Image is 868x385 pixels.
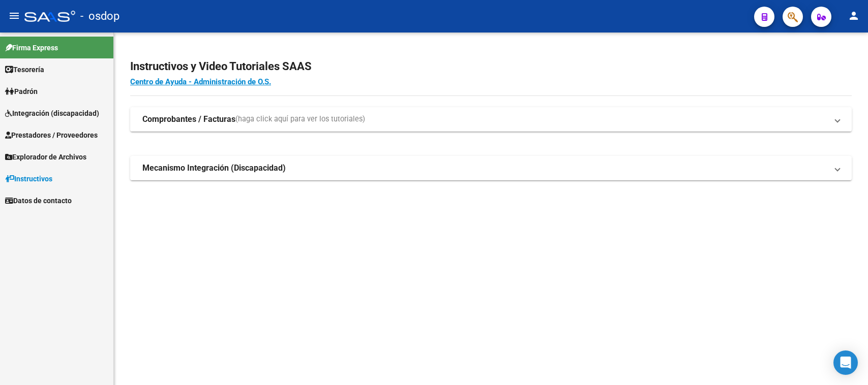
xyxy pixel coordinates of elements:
[5,108,99,119] span: Integración (discapacidad)
[848,10,860,22] mat-icon: person
[833,350,858,375] div: Open Intercom Messenger
[142,163,286,174] strong: Mecanismo Integración (Discapacidad)
[130,156,852,180] mat-expansion-panel-header: Mecanismo Integración (Discapacidad)
[5,130,98,141] span: Prestadores / Proveedores
[80,5,119,27] span: - osdop
[5,173,52,184] span: Instructivos
[130,57,852,76] h2: Instructivos y Video Tutoriales SAAS
[130,107,852,132] mat-expansion-panel-header: Comprobantes / Facturas(haga click aquí para ver los tutoriales)
[5,195,72,206] span: Datos de contacto
[130,77,271,86] a: Centro de Ayuda - Administración de O.S.
[5,86,38,97] span: Padrón
[142,114,235,125] strong: Comprobantes / Facturas
[5,151,86,163] span: Explorador de Archivos
[5,64,44,75] span: Tesorería
[8,10,20,22] mat-icon: menu
[235,114,365,125] span: (haga click aquí para ver los tutoriales)
[5,42,58,53] span: Firma Express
